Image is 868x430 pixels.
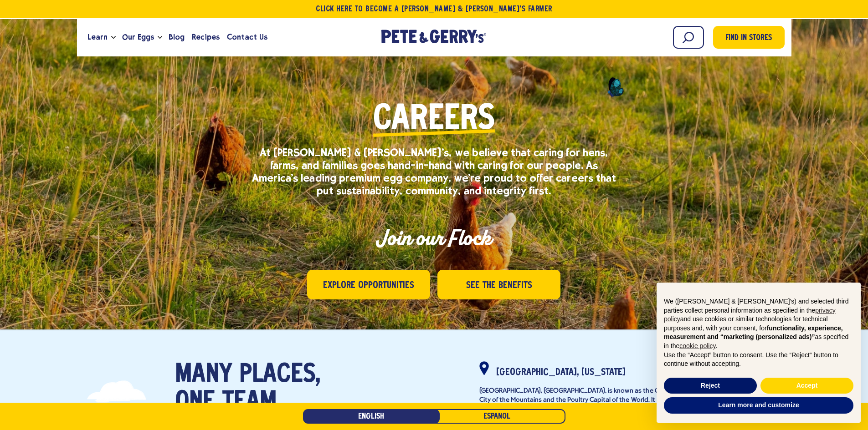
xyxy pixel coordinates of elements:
button: Open the dropdown menu for Our Eggs [158,36,162,39]
button: Accept [760,378,853,394]
span: team [222,389,277,416]
a: See the Benefits [437,270,560,299]
p: [GEOGRAPHIC_DATA], [GEOGRAPHIC_DATA], is known as the Queen City of the Mountains and the Poultry... [479,387,680,422]
a: Find in Stores [713,26,785,49]
span: places, [240,361,320,389]
span: Careers [373,103,495,137]
div: Notice [649,275,868,430]
button: Learn more and customize [664,397,853,414]
span: Find in Stores [725,32,772,45]
a: Blog [165,25,188,50]
span: Contact Us [227,31,267,43]
span: Many [175,361,232,389]
span: Recipes [192,31,220,43]
input: Search [673,26,704,49]
strong: [GEOGRAPHIC_DATA], [US_STATE] [496,368,626,377]
p: We ([PERSON_NAME] & [PERSON_NAME]'s) and selected third parties collect personal information as s... [664,297,853,351]
span: Blog [169,31,185,43]
span: Our Eggs [122,31,154,43]
span: Explore Opportunities [323,278,414,293]
a: English [303,409,440,424]
a: cookie policy [679,342,715,349]
p: Use the “Accept” button to consent. Use the “Reject” button to continue without accepting. [664,351,853,369]
span: See the Benefits [466,278,532,293]
a: Español [429,409,565,424]
span: Learn [87,31,108,43]
a: Our Eggs [118,25,158,50]
a: Recipes [188,25,223,50]
h2: Join our Flock [252,224,616,252]
span: one [175,389,215,416]
a: Explore Opportunities [307,270,430,299]
button: Reject [664,378,757,394]
a: Learn [84,25,111,50]
a: Contact Us [223,25,271,50]
button: Open the dropdown menu for Learn [111,36,116,39]
p: At [PERSON_NAME] & [PERSON_NAME]'s, we believe that caring for hens, farms, and families goes han... [252,146,616,197]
